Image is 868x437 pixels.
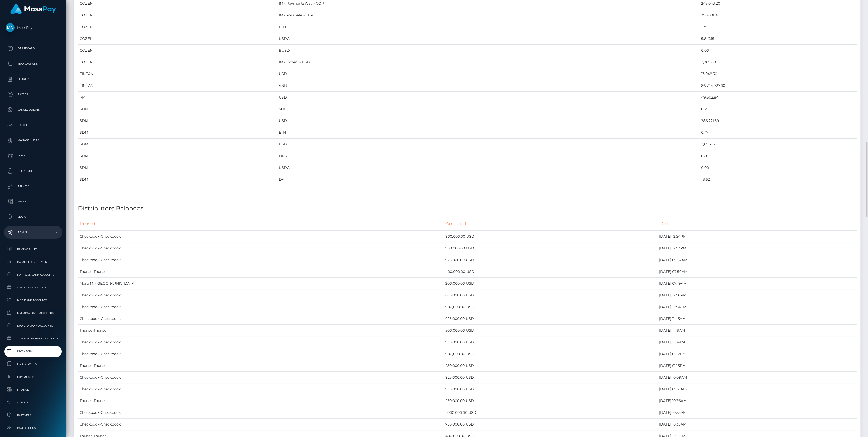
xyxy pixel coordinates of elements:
td: Checkbook-Checkbook [78,407,444,419]
a: Links [4,149,62,162]
a: Clients [4,397,62,408]
td: 975,000.00 USD [444,336,657,348]
td: [DATE] 10:33AM [657,419,857,430]
a: JustWallet Bank Accounts [4,333,62,344]
a: CRB Bank Accounts [4,282,62,293]
td: COZENI [78,45,277,56]
a: User Profile [4,165,62,177]
td: [DATE] 12:54PM [657,301,857,313]
td: 0.47 [699,127,857,139]
td: SDM [78,150,277,162]
a: Finance [4,384,62,395]
td: ETH [277,21,700,33]
span: MyEUPay Bank Accounts [6,310,60,316]
a: Link Services [4,359,62,370]
td: Thunes-Thunes [78,360,444,372]
span: CRB Bank Accounts [6,285,60,290]
td: 350,001.96 [699,9,857,21]
td: USDC [277,33,700,45]
p: Batches [6,121,60,129]
td: Checkbook-Checkbook [78,372,444,383]
span: Ibanera Bank Accounts [6,323,60,329]
td: More MT-[GEOGRAPHIC_DATA] [78,278,444,289]
td: 49,602.84 [699,92,857,103]
td: 975,000.00 USD [444,254,657,266]
td: COZENI [78,9,277,21]
td: Checkbook-Checkbook [78,242,444,254]
td: Checkbook-Checkbook [78,419,444,430]
td: 200,000.00 USD [444,278,657,289]
td: [DATE] 11:14AM [657,336,857,348]
p: Admin [6,228,60,236]
img: MassPay [6,23,15,32]
span: Inventory [6,348,60,354]
td: 13,048.30 [699,68,857,80]
td: [DATE] 10:35AM [657,407,857,419]
a: MyEUPay Bank Accounts [4,308,62,319]
td: 875,000.00 USD [444,289,657,301]
a: API Keys [4,180,62,193]
td: PMI [78,92,277,103]
a: Ledger [4,73,62,86]
td: 750,000.00 USD [444,419,657,430]
a: Payer Logos [4,422,62,433]
td: IM - YourSafe - EUR [277,9,700,21]
a: MCB Bank Accounts [4,295,62,306]
a: Search [4,211,62,223]
td: VND [277,80,700,92]
td: COZENI [78,21,277,33]
p: Links [6,152,60,160]
td: 900,000.00 USD [444,348,657,360]
td: FINFAN [78,68,277,80]
td: Checkbook-Checkbook [78,348,444,360]
p: Ledger [6,75,60,83]
td: 300,000.00 USD [444,325,657,336]
td: USD [277,115,700,127]
td: Checkbook-Checkbook [78,289,444,301]
td: USD [277,92,700,103]
p: User Profile [6,167,60,175]
td: 67.05 [699,150,857,162]
td: 925,000.00 USD [444,313,657,325]
a: Admin [4,226,62,239]
td: [DATE] 12:53PM [657,242,857,254]
td: 1.39 [699,21,857,33]
td: Thunes-Thunes [78,325,444,336]
a: Manage Users [4,134,62,147]
a: Commissions [4,371,62,382]
td: DAI [277,174,700,186]
td: USD [277,68,700,80]
a: Batches [4,119,62,131]
td: [DATE] 09:52AM [657,254,857,266]
td: SDM [78,115,277,127]
a: Balance Adjustments [4,257,62,268]
td: [DATE] 09:20AM [657,383,857,395]
td: 250,000.00 USD [444,395,657,407]
td: Checkbook-Checkbook [78,301,444,313]
td: 0.00 [699,45,857,56]
td: [DATE] 01:15PM [657,360,857,372]
p: Manage Users [6,137,60,144]
td: Checkbook-Checkbook [78,231,444,242]
th: Amount [444,217,657,231]
td: 900,000.00 USD [444,301,657,313]
span: Finance [6,387,60,393]
p: Taxes [6,198,60,205]
span: Commissions [6,374,60,380]
a: Transactions [4,57,62,70]
td: [DATE] 07:19AM [657,278,857,289]
p: Search [6,213,60,221]
td: [DATE] 01:17PM [657,348,857,360]
p: Dashboard [6,45,60,52]
span: Link Services [6,361,60,367]
span: Partners [6,412,60,418]
td: [DATE] 10:36AM [657,395,857,407]
a: Pricing Rules [4,244,62,255]
td: 400,000.00 USD [444,266,657,278]
p: API Keys [6,183,60,190]
td: [DATE] 07:59AM [657,266,857,278]
span: Pricing Rules [6,246,60,252]
span: Balance Adjustments [6,259,60,265]
td: 950,000.00 USD [444,242,657,254]
td: 2,096.72 [699,139,857,150]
